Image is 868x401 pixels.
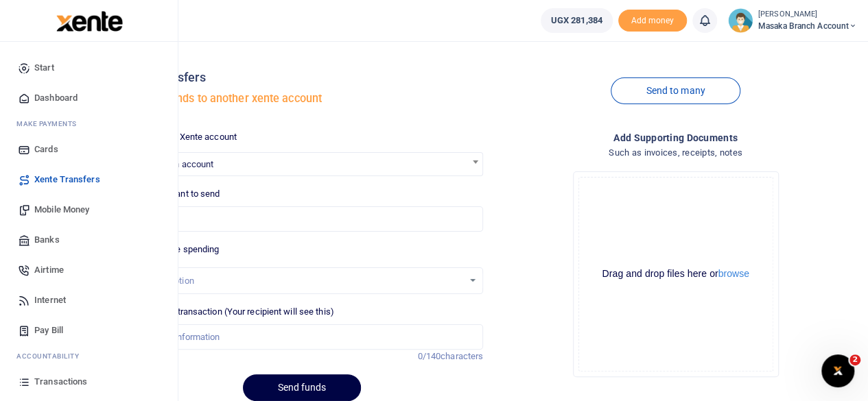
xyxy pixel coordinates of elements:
a: Banks [11,225,167,255]
a: Mobile Money [11,195,167,225]
span: 0/140 [418,351,441,361]
li: M [11,113,167,134]
h4: Such as invoices, receipts, notes [494,145,857,160]
span: Search for an account [121,153,482,174]
a: UGX 281,384 [541,8,613,33]
span: Mobile Money [34,203,89,217]
span: Xente Transfers [34,173,100,186]
a: profile-user [PERSON_NAME] Masaka Branch Account [728,8,857,33]
a: Start [11,53,167,83]
input: UGX [120,206,483,232]
div: File Uploader [573,171,779,377]
img: profile-user [728,8,753,33]
a: Add money [618,14,687,25]
a: logo-small logo-large logo-large [55,15,123,25]
span: ake Payments [23,119,77,129]
span: Start [34,61,54,75]
h5: Transfer funds to another xente account [120,92,483,106]
span: Airtime [34,263,64,277]
a: Send to many [611,77,740,104]
small: [PERSON_NAME] [758,9,857,21]
span: Masaka Branch Account [758,20,857,32]
button: Send funds [243,374,361,401]
span: Internet [34,293,66,307]
a: Transactions [11,367,167,397]
span: 2 [849,354,860,365]
li: Toup your wallet [618,10,687,32]
input: Enter extra information [120,324,483,350]
span: Transactions [34,375,87,389]
span: Pay Bill [34,324,63,337]
button: browse [718,269,749,278]
a: Internet [11,285,167,315]
div: Select an option [130,274,463,288]
span: Cards [34,143,58,156]
img: logo-large [56,11,123,32]
h4: Add supporting Documents [494,130,857,145]
a: Pay Bill [11,315,167,345]
span: Dashboard [34,91,78,105]
iframe: Intercom live chat [821,354,854,387]
span: countability [27,351,79,361]
div: Drag and drop files here or [579,267,773,280]
span: Search for an account [120,152,483,176]
span: characters [441,351,483,361]
li: Ac [11,345,167,367]
a: Cards [11,134,167,165]
span: UGX 281,384 [551,14,602,27]
a: Dashboard [11,83,167,113]
span: Banks [34,233,60,247]
label: Memo for this transaction (Your recipient will see this) [120,305,334,319]
a: Airtime [11,255,167,285]
a: Xente Transfers [11,165,167,195]
h4: Xente transfers [120,70,483,85]
li: Wallet ballance [535,8,618,33]
span: Add money [618,10,687,32]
